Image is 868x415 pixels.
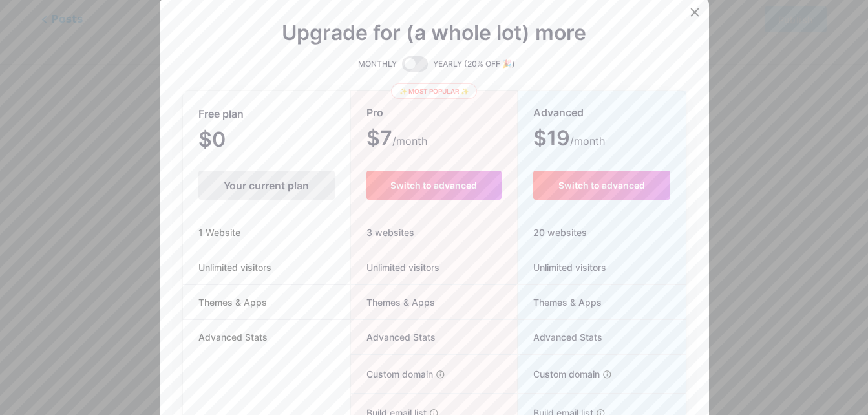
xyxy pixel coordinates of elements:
[351,295,435,309] span: Themes & Apps
[282,25,586,41] span: Upgrade for (a whole lot) more
[533,171,670,200] button: Switch to advanced
[533,131,605,149] span: $19
[518,330,602,344] span: Advanced Stats
[390,180,477,191] span: Switch to advanced
[358,58,397,70] span: MONTHLY
[366,171,502,200] button: Switch to advanced
[533,101,584,124] span: Advanced
[558,180,645,191] span: Switch to advanced
[351,261,439,274] span: Unlimited visitors
[518,215,685,250] div: 20 websites
[183,295,282,309] span: Themes & Apps
[518,295,602,309] span: Themes & Apps
[198,103,244,125] span: Free plan
[351,330,436,344] span: Advanced Stats
[351,367,433,381] span: Custom domain
[518,367,600,381] span: Custom domain
[392,133,427,149] span: /month
[518,261,606,274] span: Unlimited visitors
[570,133,605,149] span: /month
[351,215,517,250] div: 3 websites
[183,226,256,239] span: 1 Website
[366,101,383,124] span: Pro
[183,261,287,274] span: Unlimited visitors
[198,171,335,200] div: Your current plan
[433,58,515,70] span: YEARLY (20% OFF 🎉)
[198,132,260,150] span: $0
[366,131,427,149] span: $7
[183,330,283,344] span: Advanced Stats
[391,83,477,99] div: ✨ Most popular ✨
